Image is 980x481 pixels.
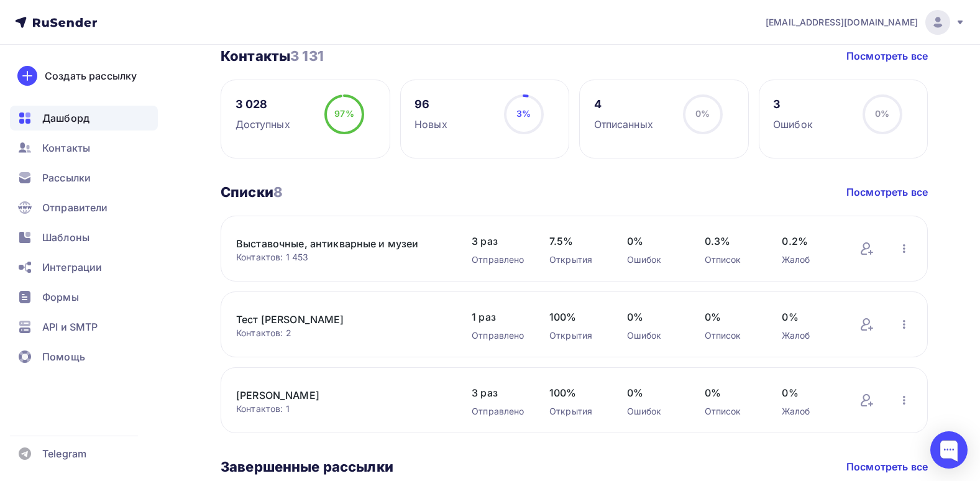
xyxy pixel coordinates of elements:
span: Шаблоны [42,230,89,245]
span: Telegram [42,446,86,461]
a: Отправители [10,195,158,220]
a: [PERSON_NAME] [236,388,447,403]
h3: Контакты [221,47,324,65]
span: 0% [875,108,889,119]
span: 0.2% [782,234,835,249]
a: Посмотреть все [846,48,928,63]
a: Выставочные, антикварные и музеи [236,236,447,251]
span: API и SMTP [42,319,98,334]
span: 97% [334,108,354,119]
a: Дашборд [10,106,158,131]
span: Формы [42,290,79,305]
div: Открытия [549,254,602,266]
span: [EMAIL_ADDRESS][DOMAIN_NAME] [766,16,918,29]
span: 100% [549,309,602,324]
a: Формы [10,285,158,309]
span: Дашборд [42,111,89,126]
div: Отписок [705,254,758,266]
a: [EMAIL_ADDRESS][DOMAIN_NAME] [766,10,965,35]
span: 0.3% [705,234,758,249]
a: Шаблоны [10,225,158,250]
span: 0% [705,309,758,324]
div: Отписанных [594,117,653,132]
span: 0% [627,309,680,324]
div: Контактов: 1 453 [236,251,447,263]
div: Ошибок [773,117,813,132]
span: Интеграции [42,260,102,275]
div: Контактов: 1 [236,403,447,415]
h3: Завершенные рассылки [221,458,393,475]
span: Отправители [42,200,108,215]
span: Рассылки [42,170,91,185]
div: Создать рассылку [45,68,137,83]
span: 0% [627,385,680,400]
div: 3 028 [236,97,290,112]
div: 96 [414,97,447,112]
div: Ошибок [627,254,680,266]
span: Помощь [42,349,85,364]
span: 1 раз [472,309,524,324]
span: 3 раз [472,385,524,400]
span: 0% [705,385,758,400]
div: Контактов: 2 [236,327,447,339]
span: 8 [273,184,283,200]
span: 0% [782,309,835,324]
div: Жалоб [782,329,835,342]
span: 3 131 [290,48,324,64]
span: 3% [516,108,531,119]
span: Контакты [42,140,90,155]
a: Тест [PERSON_NAME] [236,312,447,327]
span: 100% [549,385,602,400]
a: Контакты [10,135,158,160]
a: Рассылки [10,165,158,190]
div: Отправлено [472,254,524,266]
div: Отписок [705,405,758,418]
div: Открытия [549,329,602,342]
div: Ошибок [627,405,680,418]
span: 0% [695,108,710,119]
div: Ошибок [627,329,680,342]
div: Открытия [549,405,602,418]
div: Доступных [236,117,290,132]
a: Посмотреть все [846,459,928,474]
div: 4 [594,97,653,112]
span: 7.5% [549,234,602,249]
div: Отправлено [472,329,524,342]
h3: Списки [221,183,283,201]
div: Отправлено [472,405,524,418]
div: Новых [414,117,447,132]
div: Отписок [705,329,758,342]
div: 3 [773,97,813,112]
span: 0% [627,234,680,249]
div: Жалоб [782,254,835,266]
span: 3 раз [472,234,524,249]
a: Посмотреть все [846,185,928,199]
